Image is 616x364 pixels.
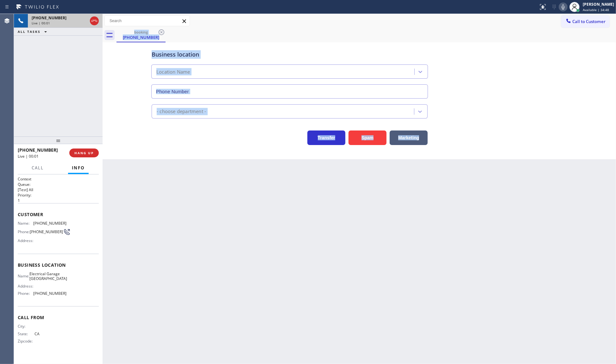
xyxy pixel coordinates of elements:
input: Search [105,16,190,26]
span: Call From [18,314,99,320]
div: [PERSON_NAME] [583,2,614,7]
span: Info [72,165,85,171]
button: Hang up [90,16,99,25]
div: (442) 542-0339 [117,28,165,42]
span: ALL TASKS [18,29,41,34]
p: [Test] All [18,187,99,192]
p: 1 [18,198,99,203]
h2: Priority: [18,192,99,198]
button: Marketing [390,130,428,145]
div: [PHONE_NUMBER] [117,34,165,40]
span: Call to Customer [572,19,606,24]
button: HANG UP [69,149,99,157]
span: Name: [18,274,29,278]
button: Mute [559,3,568,11]
span: Call [32,165,44,171]
div: booking [117,30,165,34]
span: Available | 34:48 [583,8,609,12]
div: Business location [152,50,428,59]
button: Info [68,162,89,174]
span: Address: [18,238,35,243]
span: Phone: [18,229,30,234]
span: Business location [18,262,99,268]
button: Spam [349,130,387,145]
span: HANG UP [74,151,94,155]
span: Zipcode: [18,339,35,343]
span: Live | 00:01 [32,21,50,25]
input: Phone Number [151,84,428,99]
span: [PHONE_NUMBER] [18,147,58,153]
span: [PHONE_NUMBER] [33,221,66,226]
div: - choose department - [157,108,206,115]
span: State: [18,331,35,336]
span: Phone: [18,291,33,296]
span: [PHONE_NUMBER] [32,15,66,21]
span: Electrical Garage [GEOGRAPHIC_DATA] [29,271,67,281]
span: Customer [18,211,99,217]
div: Location Name [156,68,190,76]
button: ALL TASKS [14,28,53,35]
span: Name: [18,221,33,226]
span: Address: [18,284,35,288]
button: Call to Customer [561,15,610,27]
span: Live | 00:01 [18,154,39,159]
h1: Context [18,176,99,182]
span: [PHONE_NUMBER] [33,291,66,296]
span: City: [18,324,35,329]
button: Transfer [307,130,345,145]
h2: Queue: [18,182,99,187]
button: Call [28,162,47,174]
span: [PHONE_NUMBER] [30,229,63,234]
span: CA [35,331,66,336]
